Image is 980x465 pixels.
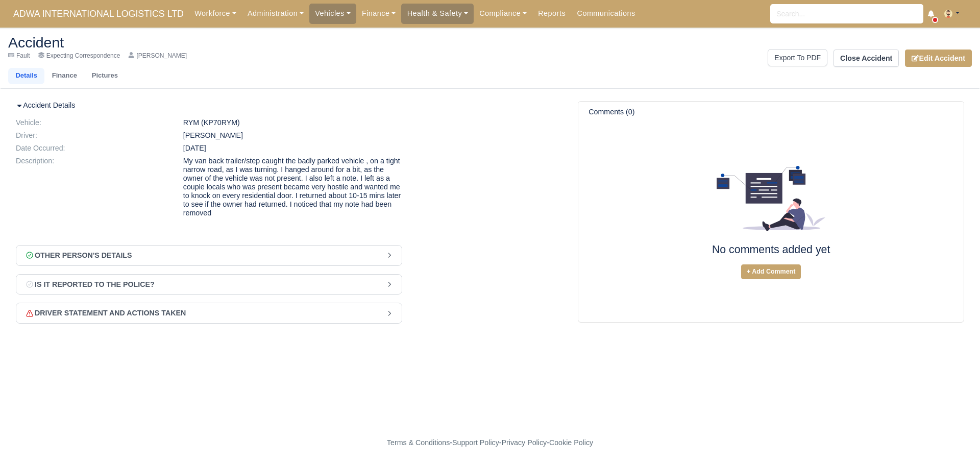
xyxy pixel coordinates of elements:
a: ADWA INTERNATIONAL LOGISTICS LTD [8,4,189,24]
a: Finance [356,4,402,23]
a: Reports [532,4,571,23]
a: Workforce [189,4,242,23]
dd: RYM (KP70RYM) [176,118,410,127]
a: Administration [242,4,309,23]
button: Driver statement and Actions Taken [16,303,402,323]
a: Pictures [84,68,125,84]
div: Expecting Correspondence [38,52,120,60]
div: Is it reported to the police? [24,279,155,290]
a: Edit Accident [905,50,972,67]
a: Communications [571,4,641,23]
dt: Driver: [8,131,176,140]
a: + Add Comment [741,264,801,279]
div: Other Person's Details [24,250,132,261]
div: - - - [199,437,781,449]
a: Support Policy [452,438,499,447]
input: Search... [770,4,923,23]
a: Vehicles [309,4,356,23]
button: Close Accident [834,50,899,67]
button: Other Person's Details [16,246,402,265]
a: Health & Safety [401,4,474,23]
div: Driver statement and Actions Taken [24,307,186,319]
h6: Accident Details [16,101,402,110]
iframe: Chat Widget [796,347,980,465]
button: Is it reported to the police? [16,275,402,295]
h6: Comments (0) [589,108,634,116]
a: Details [8,68,44,84]
a: Export To PDF [768,49,827,66]
a: Privacy Policy [502,438,547,447]
a: Terms & Conditions [387,438,450,447]
dt: Date Occurred: [8,144,176,153]
a: Compliance [474,4,532,23]
dt: Description: [8,157,176,218]
dd: [DATE] [176,144,410,153]
div: Fault [8,52,30,60]
dt: Vehicle: [8,118,176,127]
dd: [PERSON_NAME] [176,131,410,140]
a: Cookie Policy [549,438,593,447]
div: Accident [1,27,979,89]
dd: My van back trailer/step caught the badly parked vehicle , on a tight narrow road, as I was turni... [176,157,410,218]
a: Finance [44,68,84,84]
h2: Accident [8,35,482,50]
p: No comments added yet [589,243,953,257]
a: [PERSON_NAME] [128,52,187,60]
